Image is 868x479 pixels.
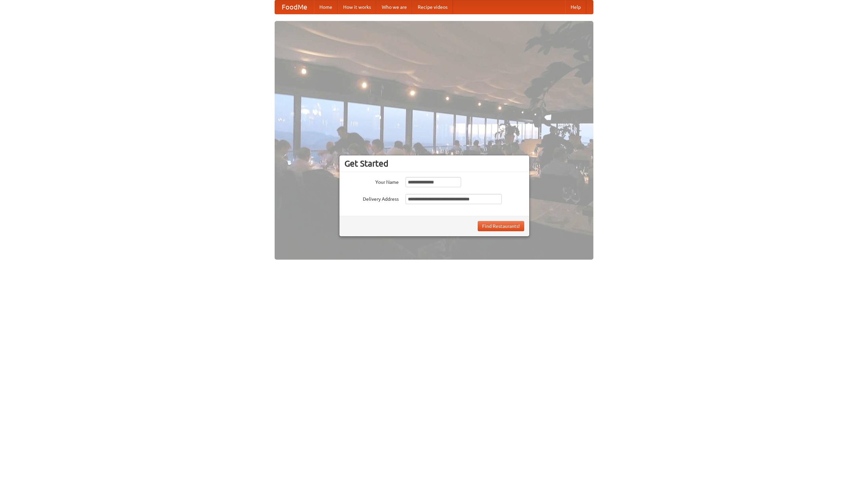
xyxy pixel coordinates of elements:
a: Recipe videos [412,0,453,14]
h3: Get Started [344,158,524,169]
a: Home [314,0,338,14]
label: Delivery Address [344,194,399,202]
a: Who we are [376,0,412,14]
a: Help [565,0,586,14]
a: How it works [338,0,376,14]
button: Find Restaurants! [478,221,524,231]
a: FoodMe [275,0,314,14]
label: Your Name [344,177,399,186]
